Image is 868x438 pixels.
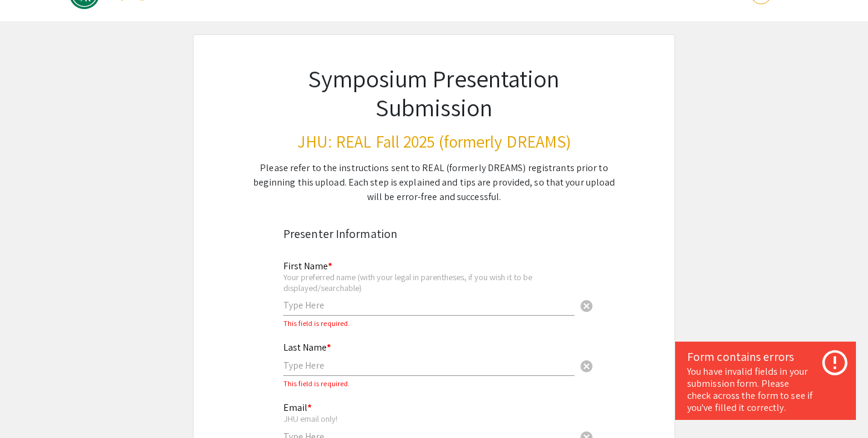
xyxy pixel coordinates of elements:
mat-label: Email [283,401,312,414]
span: cancel [579,359,594,374]
input: Type Here [283,359,574,372]
div: JHU email only! [283,413,574,424]
mat-label: Last Name [283,341,331,354]
button: Clear [574,354,599,378]
h3: JHU: REAL Fall 2025 (formerly DREAMS) [252,131,616,152]
div: Form contains errors [687,348,844,366]
div: Presenter Information [283,225,585,243]
h1: Symposium Presentation Submission [252,64,616,122]
div: Please refer to the instructions sent to REAL (formerly DREAMS) registrants prior to beginning th... [252,161,616,204]
div: Your preferred name (with your legal in parentheses, if you wish it to be displayed/searchable) [283,272,574,293]
button: Clear [574,293,599,318]
span: cancel [579,299,594,313]
mat-label: First Name [283,260,332,272]
div: You have invalid fields in your submission form. Please check across the form to see if you've fi... [687,366,844,414]
input: Type Here [283,299,574,311]
iframe: Chat [9,384,51,429]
